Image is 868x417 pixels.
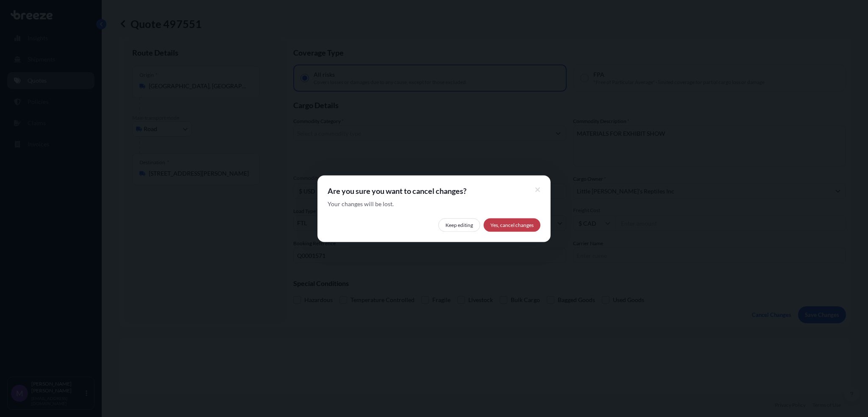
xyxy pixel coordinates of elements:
span: Are you sure you want to cancel changes? [328,185,540,196]
span: Keep editing [445,221,473,229]
span: Your changes will be lost. [328,199,394,208]
button: Yes, cancel changes [484,218,540,232]
span: Yes, cancel changes [490,221,534,229]
button: Keep editing [438,218,480,232]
